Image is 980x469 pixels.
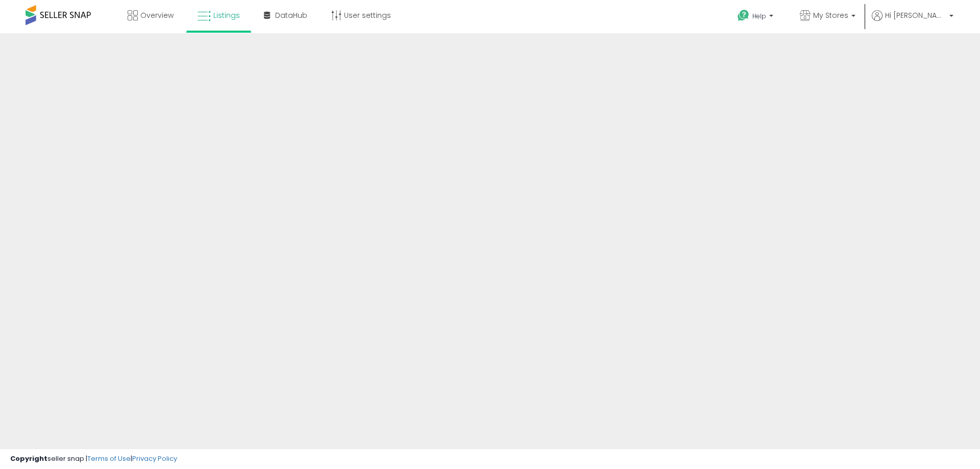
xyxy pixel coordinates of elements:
span: Listings [213,10,240,20]
a: Privacy Policy [132,454,177,463]
a: Help [729,2,783,33]
span: My Stores [813,10,848,20]
span: Hi [PERSON_NAME] [885,10,946,20]
div: seller snap | | [10,454,177,464]
span: Overview [140,10,174,20]
a: Terms of Use [87,454,131,463]
a: Hi [PERSON_NAME] [872,10,953,33]
span: DataHub [275,10,307,20]
strong: Copyright [10,454,47,463]
span: Help [752,12,766,20]
i: Get Help [737,9,750,22]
